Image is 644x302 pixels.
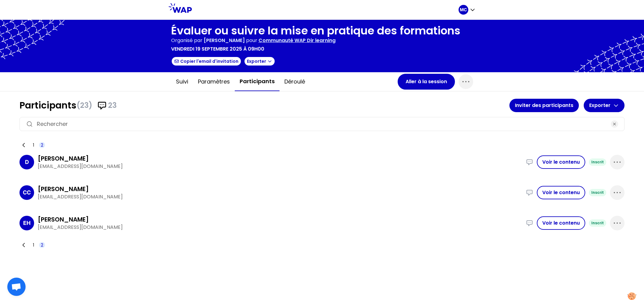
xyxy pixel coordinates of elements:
button: Déroulé [280,73,310,91]
div: Inscrit [589,158,606,166]
button: Copier l'email d'invitation [171,56,241,66]
p: pour [246,37,257,44]
div: Inscrit [589,219,606,227]
button: Aller à la session [398,74,455,90]
h3: [PERSON_NAME] [38,215,89,224]
h1: Évaluer ou suivre la mise en pratique des formations [171,25,460,37]
span: 2 [41,142,43,148]
div: Ouvrir le chat [7,278,26,296]
button: Exporter [584,99,625,112]
button: Exporter [244,56,275,66]
span: 1 [33,242,34,248]
span: 1 [33,142,34,148]
p: Communauté WAP Dir learning [259,37,336,44]
h3: [PERSON_NAME] [38,185,89,193]
button: Paramètres [193,73,235,91]
p: [EMAIL_ADDRESS][DOMAIN_NAME] [38,193,522,201]
h1: Participants [19,100,509,111]
button: MC [459,5,476,15]
p: [EMAIL_ADDRESS][DOMAIN_NAME] [38,224,522,231]
p: Organisé par [171,37,202,44]
div: Inscrit [589,189,606,196]
p: CC [23,188,31,197]
p: vendredi 19 septembre 2025 à 09h00 [171,45,264,53]
button: Participants [235,72,280,91]
button: Voir le contenu [537,155,585,169]
button: Inviter des participants [509,99,579,112]
p: EH [23,219,30,227]
span: [PERSON_NAME] [204,37,245,44]
span: 2 [41,242,43,248]
h3: [PERSON_NAME] [38,154,89,163]
span: (23) [76,101,92,110]
button: Voir le contenu [537,216,585,230]
span: 23 [108,101,117,110]
p: [EMAIL_ADDRESS][DOMAIN_NAME] [38,163,522,170]
p: D [25,158,29,166]
button: Voir le contenu [537,186,585,199]
input: Rechercher [37,120,607,128]
button: Suivi [171,73,193,91]
p: MC [460,7,467,13]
